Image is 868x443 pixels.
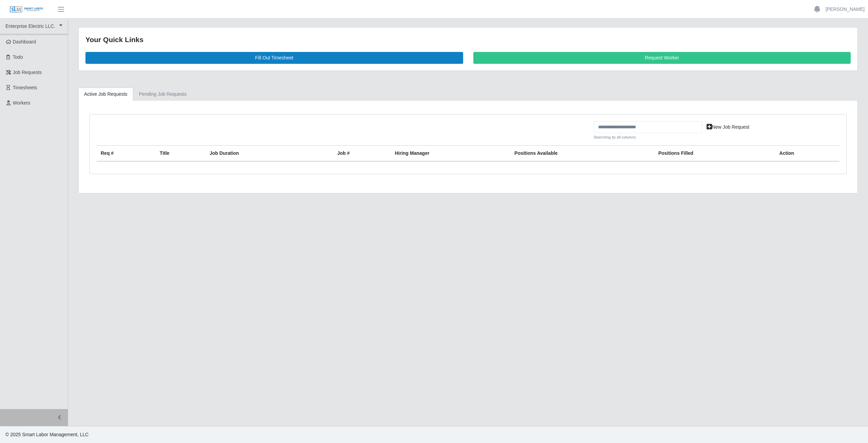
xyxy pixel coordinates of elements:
[654,146,775,162] th: Positions Filled
[826,6,865,13] a: [PERSON_NAME]
[510,146,654,162] th: Positions Available
[775,146,840,162] th: Action
[13,100,31,106] span: Workers
[702,121,754,133] a: New Job Request
[473,52,851,64] a: Request Worker
[78,88,133,101] a: Active Job Requests
[13,70,42,75] span: Job Requests
[594,134,702,140] small: Searching by all columns
[333,146,391,162] th: Job #
[97,146,156,162] th: Req #
[156,146,205,162] th: Title
[13,54,23,60] span: Todo
[205,146,310,162] th: Job Duration
[391,146,510,162] th: Hiring Manager
[85,52,463,64] a: Fill Out Timesheet
[133,88,193,101] a: Pending Job Requests
[85,34,851,45] div: Your Quick Links
[13,85,37,90] span: Timesheets
[9,6,43,13] img: SLM Logo
[5,432,88,437] span: © 2025 Smart Labor Management, LLC
[13,39,36,44] span: Dashboard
